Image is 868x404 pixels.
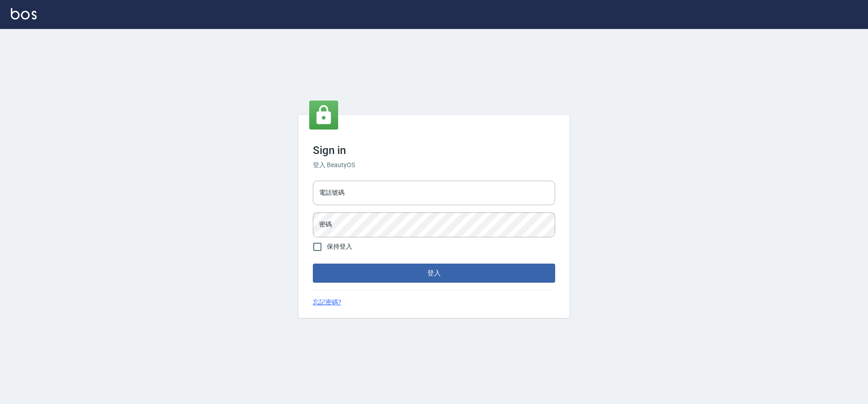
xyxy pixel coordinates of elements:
[11,8,37,19] img: Logo
[313,298,341,307] a: 忘記密碼?
[313,264,555,283] button: 登入
[327,242,352,251] span: 保持登入
[313,144,555,157] h3: Sign in
[313,160,555,170] h6: 登入 BeautyOS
